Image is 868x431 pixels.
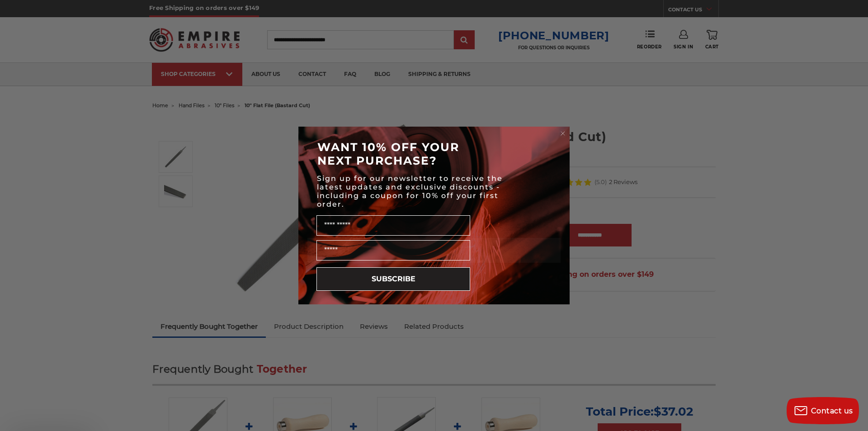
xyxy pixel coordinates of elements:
[558,129,567,138] button: Close dialog
[316,240,470,260] input: Email
[811,407,853,415] span: Contact us
[317,140,459,167] span: WANT 10% OFF YOUR NEXT PURCHASE?
[787,397,859,424] button: Contact us
[316,267,470,291] button: SUBSCRIBE
[317,174,503,208] span: Sign up for our newsletter to receive the latest updates and exclusive discounts - including a co...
